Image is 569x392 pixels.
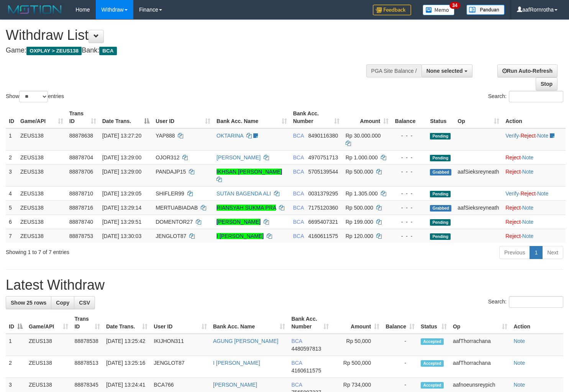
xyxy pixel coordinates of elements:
[6,47,372,54] h4: Game: Bank:
[11,300,46,306] span: Show 25 rows
[6,229,17,243] td: 7
[69,133,93,139] span: 88878638
[346,233,373,239] span: Rp 120.000
[346,190,378,197] span: Rp 1.305.000
[216,205,276,211] a: RIANSYAH SUKMA PRA
[522,169,534,175] a: Note
[102,219,141,225] span: [DATE] 13:29:51
[17,150,66,164] td: ZEUS138
[430,219,451,226] span: Pending
[346,219,373,225] span: Rp 199.000
[454,164,502,186] td: aafSieksreyneath
[308,233,338,239] span: Copy 4160611575 to clipboard
[102,190,141,197] span: [DATE] 13:29:05
[395,190,424,197] div: - - -
[520,190,536,197] a: Reject
[102,205,141,211] span: [DATE] 13:29:14
[382,334,418,356] td: -
[509,296,563,308] input: Search:
[536,77,558,90] a: Stop
[6,150,17,164] td: 2
[509,91,563,102] input: Search:
[102,233,141,239] span: [DATE] 13:30:03
[293,133,304,139] span: BCA
[308,205,338,211] span: Copy 7175120360 to clipboard
[505,219,521,225] a: Reject
[293,205,304,211] span: BCA
[421,382,444,389] span: Accepted
[502,215,566,229] td: ·
[213,360,260,366] a: I [PERSON_NAME]
[6,356,26,378] td: 2
[288,312,332,334] th: Bank Acc. Number: activate to sort column ascending
[373,5,411,15] img: Feedback.jpg
[392,107,427,128] th: Balance
[26,334,71,356] td: ZEUS138
[537,190,549,197] a: Note
[505,169,521,175] a: Reject
[213,382,257,388] a: [PERSON_NAME]
[216,233,264,239] a: I [PERSON_NAME]
[6,296,51,309] a: Show 25 rows
[308,169,338,175] span: Copy 5705139544 to clipboard
[99,107,152,128] th: Date Trans.: activate to sort column descending
[19,91,48,102] select: Showentries
[17,200,66,215] td: ZEUS138
[216,169,282,175] a: IKHSAN [PERSON_NAME]
[497,64,558,77] a: Run Auto-Refresh
[103,334,151,356] td: [DATE] 13:25:42
[6,215,17,229] td: 6
[156,154,179,161] span: OJOR312
[156,233,186,239] span: JENGLOT87
[418,312,450,334] th: Status: activate to sort column ascending
[502,164,566,186] td: ·
[290,107,343,128] th: Bank Acc. Number: activate to sort column ascending
[454,107,502,128] th: Op: activate to sort column ascending
[450,334,510,356] td: aafThorrachana
[26,47,82,55] span: OXPLAY > ZEUS138
[332,312,382,334] th: Amount: activate to sort column ascending
[346,154,378,161] span: Rp 1.000.000
[502,186,566,200] td: · ·
[6,128,17,151] td: 1
[450,312,510,334] th: Op: activate to sort column ascending
[291,367,321,374] span: Copy 4160611575 to clipboard
[346,205,373,211] span: Rp 500.000
[430,205,451,212] span: Grabbed
[366,64,421,77] div: PGA Site Balance /
[522,219,534,225] a: Note
[293,219,304,225] span: BCA
[151,334,210,356] td: IKIJHON311
[332,334,382,356] td: Rp 50,000
[421,64,472,77] button: None selected
[156,133,175,139] span: YAP888
[71,312,103,334] th: Trans ID: activate to sort column ascending
[17,128,66,151] td: ZEUS138
[17,107,66,128] th: Game/API: activate to sort column ascending
[505,133,519,139] a: Verify
[291,338,302,344] span: BCA
[69,219,93,225] span: 88878740
[6,107,17,128] th: ID
[210,312,288,334] th: Bank Acc. Name: activate to sort column ascending
[308,154,338,161] span: Copy 4970751713 to clipboard
[308,219,338,225] span: Copy 6695407321 to clipboard
[51,296,74,309] a: Copy
[430,155,451,161] span: Pending
[308,133,338,139] span: Copy 8490116380 to clipboard
[502,150,566,164] td: ·
[6,91,64,102] label: Show entries
[308,190,338,197] span: Copy 0031379295 to clipboard
[69,205,93,211] span: 88878716
[17,186,66,200] td: ZEUS138
[499,246,530,259] a: Previous
[216,154,261,161] a: [PERSON_NAME]
[395,168,424,175] div: - - -
[103,312,151,334] th: Date Trans.: activate to sort column ascending
[522,205,534,211] a: Note
[291,382,302,388] span: BCA
[6,277,563,293] h1: Latest Withdraw
[510,312,563,334] th: Action
[450,356,510,378] td: aafThorrachana
[430,169,451,175] span: Grabbed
